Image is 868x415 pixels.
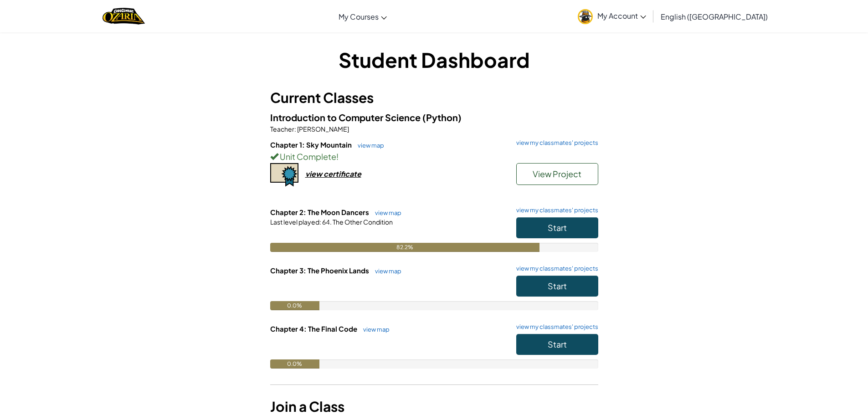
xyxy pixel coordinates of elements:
[319,218,321,226] span: :
[270,324,359,333] span: Chapter 4: The Final Code
[512,140,598,146] a: view my classmates' projects
[661,12,768,21] span: English ([GEOGRAPHIC_DATA])
[512,266,598,272] a: view my classmates' projects
[422,112,462,123] span: (Python)
[294,125,296,133] span: :
[516,163,598,185] button: View Project
[270,243,540,252] div: 82.2%
[270,87,598,108] h3: Current Classes
[573,2,651,31] a: My Account
[578,9,593,24] img: avatar
[270,208,370,216] span: Chapter 2: The Moon Dancers
[321,218,332,226] span: 64.
[512,207,598,213] a: view my classmates' projects
[548,281,567,291] span: Start
[332,218,393,226] span: The Other Condition
[103,7,145,26] a: Ozaria by CodeCombat logo
[270,169,361,179] a: view certificate
[334,4,391,29] a: My Courses
[516,334,598,355] button: Start
[336,151,339,162] span: !
[516,217,598,238] button: Start
[296,125,349,133] span: [PERSON_NAME]
[270,359,319,369] div: 0.0%
[270,140,353,149] span: Chapter 1: Sky Mountain
[278,151,336,162] span: Unit Complete
[339,12,379,21] span: My Courses
[353,142,384,149] a: view map
[270,163,298,187] img: certificate-icon.png
[270,218,319,226] span: Last level played
[270,301,319,310] div: 0.0%
[270,266,370,275] span: Chapter 3: The Phoenix Lands
[270,46,598,74] h1: Student Dashboard
[370,267,401,275] a: view map
[270,112,422,123] span: Introduction to Computer Science
[548,339,567,349] span: Start
[512,324,598,330] a: view my classmates' projects
[305,169,361,179] div: view certificate
[533,169,581,179] span: View Project
[548,222,567,233] span: Start
[359,326,390,333] a: view map
[597,11,646,20] span: My Account
[103,7,145,26] img: Home
[370,209,401,216] a: view map
[656,4,772,29] a: English ([GEOGRAPHIC_DATA])
[270,125,294,133] span: Teacher
[516,276,598,297] button: Start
